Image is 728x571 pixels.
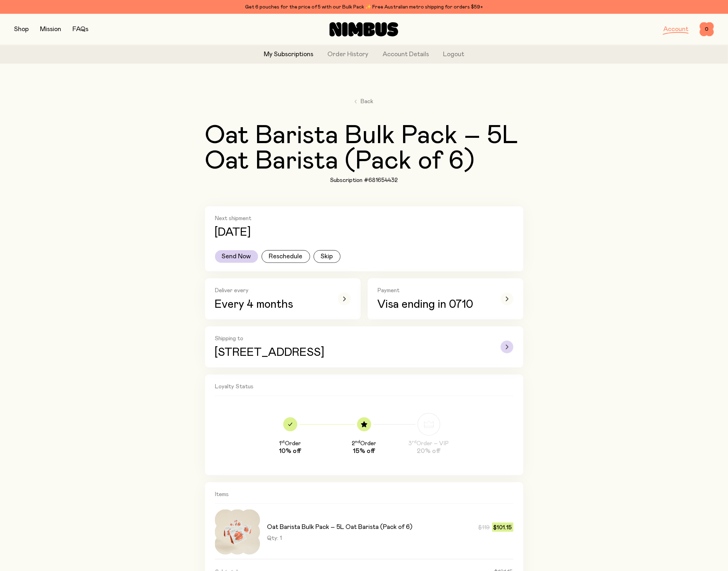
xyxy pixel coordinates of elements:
[443,50,464,59] button: Logout
[700,22,714,36] button: 0
[205,278,361,319] button: Deliver everyEvery 4 months
[327,50,368,59] a: Order History
[409,440,449,447] h3: 3 Order – VIP
[360,97,373,106] span: Back
[478,523,490,532] span: $119
[355,440,360,444] sup: nd
[378,287,491,294] h2: Payment
[72,26,88,33] a: FAQs
[205,326,523,367] button: Shipping to[STREET_ADDRESS]
[40,26,61,33] a: Mission
[215,510,260,555] img: Bulk_Pack_Oat_Barista_large.jpg
[262,250,310,263] button: Reschedule
[264,50,313,59] a: My Subscriptions
[355,97,373,106] a: Back
[492,523,513,532] span: $101.15
[330,177,398,184] h1: Subscription #681654432
[352,440,376,447] h3: 2 Order
[205,123,523,174] h2: Oat Barista Bulk Pack – 5L Oat Barista (Pack of 6)
[314,250,340,263] button: Skip
[279,447,301,455] span: 10% off
[663,26,688,33] a: Account
[368,278,523,319] button: PaymentVisa ending in 0710
[215,215,513,222] h2: Next shipment
[417,447,441,455] span: 20% off
[14,3,714,11] div: Get 6 pouches for the price of 5 with our Bulk Pack ✨ Free Australian metro shipping for orders $59+
[267,535,282,542] span: Qty: 1
[215,491,513,504] h2: Items
[215,287,328,294] h2: Deliver every
[215,298,328,311] p: Every 4 months
[215,226,251,239] p: [DATE]
[215,346,491,359] p: [STREET_ADDRESS]
[215,250,258,263] button: Send Now
[215,383,513,396] h2: Loyalty Status
[215,335,491,342] h2: Shipping to
[412,440,417,444] sup: rd
[279,440,301,447] h3: 1 Order
[281,440,285,444] sup: st
[267,523,413,531] h3: Oat Barista Bulk Pack – 5L Oat Barista (Pack of 6)
[383,50,429,59] a: Account Details
[378,298,473,311] span: Visa ending in 0710
[353,447,375,455] span: 15% off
